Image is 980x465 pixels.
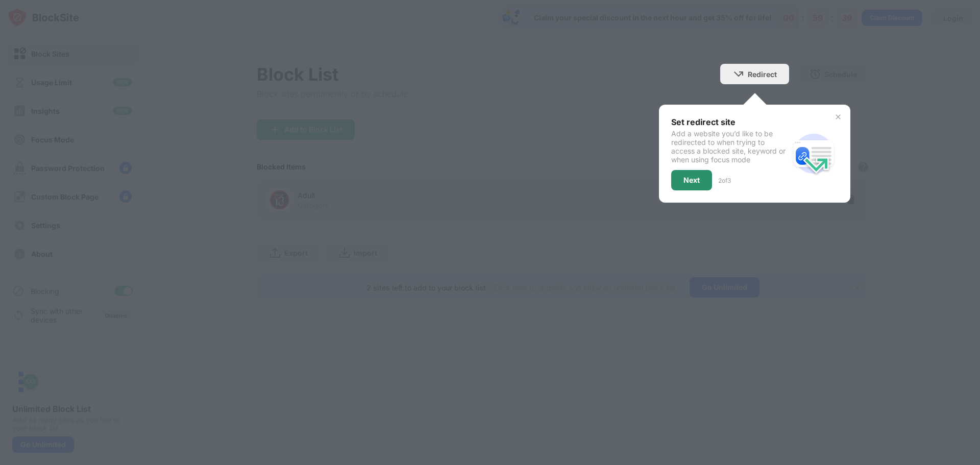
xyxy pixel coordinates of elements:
[718,177,731,184] div: 2 of 3
[671,117,789,127] div: Set redirect site
[683,176,700,184] div: Next
[671,129,789,164] div: Add a website you’d like to be redirected to when trying to access a blocked site, keyword or whe...
[789,129,838,178] img: redirect.svg
[748,70,777,79] div: Redirect
[834,113,842,121] img: x-button.svg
